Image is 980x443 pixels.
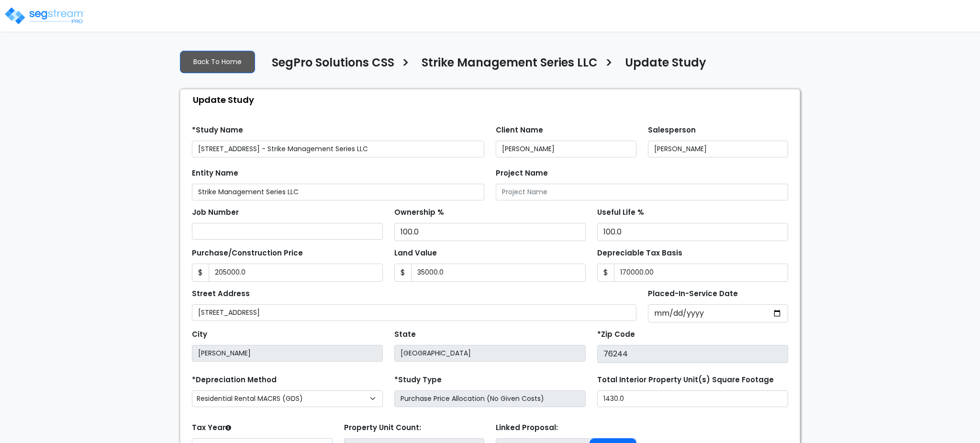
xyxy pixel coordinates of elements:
[192,125,243,136] label: *Study Name
[496,168,548,179] label: Project Name
[618,56,706,76] a: Update Study
[648,125,696,136] label: Salesperson
[265,56,394,76] a: SegPro Solutions CSS
[648,288,738,299] label: Placed-In-Service Date
[496,125,543,136] label: Client Name
[394,248,437,259] label: Land Value
[185,89,800,110] div: Update Study
[614,264,788,282] input: 0.00
[597,345,788,363] input: Zip Code
[422,56,598,72] h4: Strike Management Series LLC
[272,56,394,72] h4: SegPro Solutions CSS
[401,55,410,74] h3: >
[4,6,85,25] img: logo_pro_r.png
[597,207,644,218] label: Useful Life %
[192,422,231,433] label: Tax Year
[192,304,636,321] input: Street Address
[209,264,383,282] input: Purchase or Construction Price
[597,248,682,259] label: Depreciable Tax Basis
[496,141,636,157] input: Client Name
[394,207,444,218] label: Ownership %
[414,56,598,76] a: Strike Management Series LLC
[496,422,558,433] label: Linked Proposal:
[192,264,209,282] span: $
[394,329,416,340] label: State
[394,264,412,282] span: $
[192,375,277,386] label: *Depreciation Method
[625,56,706,72] h4: Update Study
[597,264,614,282] span: $
[192,207,239,218] label: Job Number
[605,55,613,74] h3: >
[597,223,788,241] input: Depreciation
[496,184,788,200] input: Project Name
[597,390,788,407] input: total square foot
[394,375,442,386] label: *Study Type
[597,329,635,340] label: *Zip Code
[192,288,250,299] label: Street Address
[192,141,484,157] input: Study Name
[192,168,238,179] label: Entity Name
[597,375,774,386] label: Total Interior Property Unit(s) Square Footage
[394,223,585,241] input: Ownership
[192,184,484,200] input: Entity Name
[411,264,585,282] input: Land Value
[180,51,255,73] a: Back To Home
[192,248,303,259] label: Purchase/Construction Price
[344,422,421,433] label: Property Unit Count:
[192,329,207,340] label: City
